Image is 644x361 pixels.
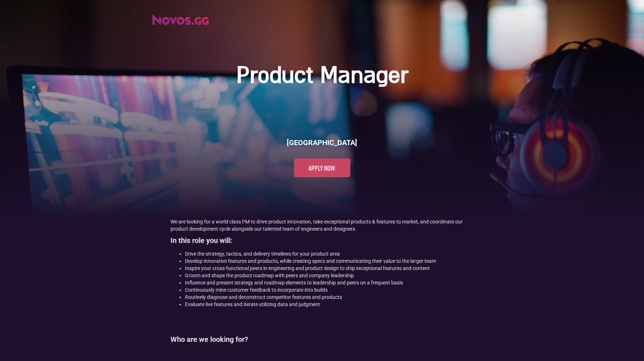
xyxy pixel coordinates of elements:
li: Inspire your cross-functional peers in engineering and product design to ship exceptional feature... [185,265,474,272]
li: Groom and shape the product roadmap with peers and company leadership [185,272,474,279]
h6: [GEOGRAPHIC_DATA] [287,138,357,148]
li: Evaluate live features and iterate utilizing data and judgment [185,301,474,308]
li: Develop innovative features and products, while creating specs and communicating their value to t... [185,257,474,265]
h1: Product Manager [236,62,408,91]
strong: Who are we looking for? [170,335,248,344]
p: ‍ [170,349,474,356]
li: Influence and present strategy and roadmap elements to leadership and peers on a frequent basis [185,279,474,286]
strong: In this role you will: [170,236,233,245]
a: Apply now [294,158,350,177]
li: Routinely diagnose and deconstruct competitor features and products [185,293,474,301]
li: Drive the strategy, tactics, and delivery timelines for your product area [185,250,474,257]
li: Continuously mine customer feedback to incorporate into builds [185,286,474,293]
p: ‍ [170,312,474,319]
p: We are looking for a world class PM to drive product innovation, take exceptional products & feat... [170,218,474,232]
